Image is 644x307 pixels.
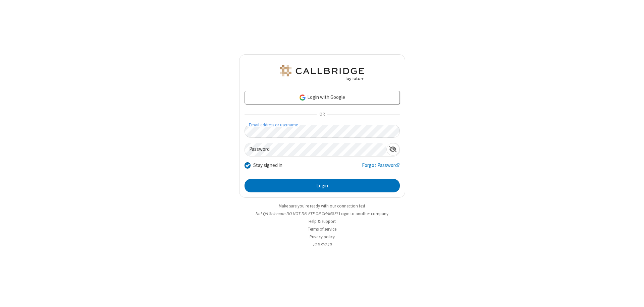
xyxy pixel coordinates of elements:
a: Privacy policy [310,234,335,240]
img: google-icon.png [299,94,306,101]
a: Login with Google [245,91,400,104]
div: Show password [386,143,399,156]
img: QA Selenium DO NOT DELETE OR CHANGE [278,65,366,81]
span: OR [317,110,327,119]
label: Stay signed in [253,162,282,169]
a: Help & support [309,219,336,224]
li: v2.6.352.10 [239,241,405,248]
input: Email address or username [245,125,400,138]
a: Make sure you're ready with our connection test [279,203,365,209]
a: Forgot Password? [362,162,400,174]
button: Login [245,179,400,192]
input: Password [245,143,386,156]
li: Not QA Selenium DO NOT DELETE OR CHANGE? [239,210,405,217]
a: Terms of service [308,226,336,232]
button: Login to another company [339,210,388,217]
